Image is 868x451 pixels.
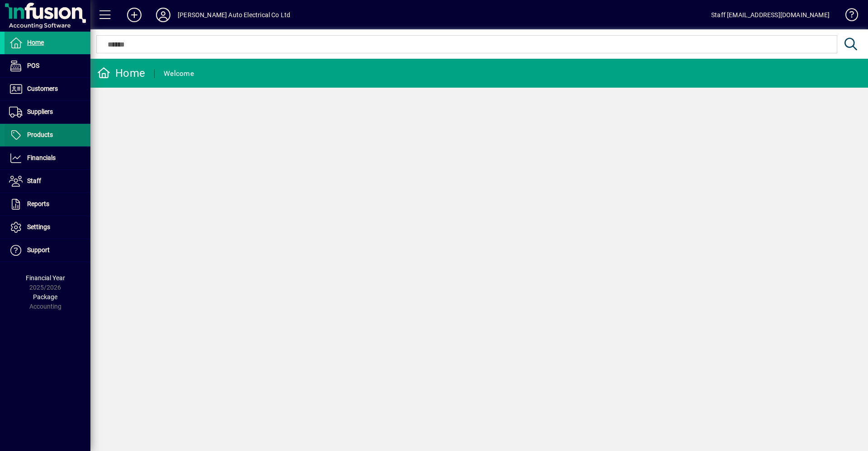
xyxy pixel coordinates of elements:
[5,170,90,193] a: Staff
[5,101,90,123] a: Suppliers
[27,154,56,161] span: Financials
[5,78,90,100] a: Customers
[5,193,90,216] a: Reports
[26,274,65,282] span: Financial Year
[5,216,90,239] a: Settings
[5,147,90,169] a: Financials
[711,8,830,22] div: Staff [EMAIL_ADDRESS][DOMAIN_NAME]
[27,108,53,115] span: Suppliers
[149,7,178,23] button: Profile
[5,55,90,77] a: POS
[178,8,290,22] div: [PERSON_NAME] Auto Electrical Co Ltd
[27,85,58,92] span: Customers
[27,246,50,254] span: Support
[27,200,49,207] span: Reports
[5,124,90,146] a: Products
[27,177,41,184] span: Staff
[839,2,857,31] a: Knowledge Base
[164,66,194,81] div: Welcome
[120,7,149,23] button: Add
[27,131,53,138] span: Products
[27,62,39,69] span: POS
[5,239,90,262] a: Support
[27,39,44,46] span: Home
[33,293,57,301] span: Package
[97,66,145,80] div: Home
[27,223,50,230] span: Settings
